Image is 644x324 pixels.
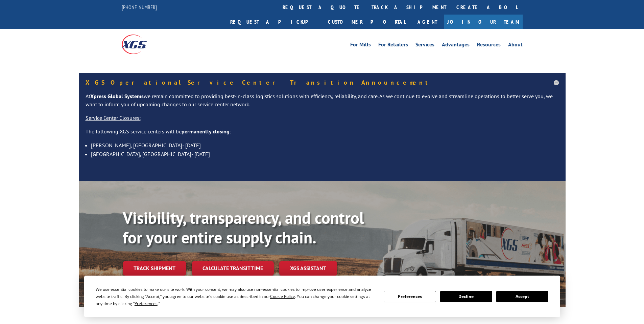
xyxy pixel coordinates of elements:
p: The following XGS service centers will be : [86,128,559,141]
u: Service Center Closures: [86,114,141,121]
a: Resources [477,42,501,49]
a: XGS ASSISTANT [279,261,337,276]
b: Visibility, transparency, and control for your entire supply chain. [123,207,364,248]
div: We use essential cookies to make our site work. With your consent, we may also use non-essential ... [96,286,376,307]
a: Join Our Team [444,15,523,29]
span: Cookie Policy [270,294,295,299]
a: [PHONE_NUMBER] [122,4,157,10]
button: Preferences [384,291,436,302]
a: Services [415,42,434,49]
a: About [508,42,523,49]
button: Decline [440,291,492,302]
a: For Mills [350,42,371,49]
a: Track shipment [123,261,186,275]
a: Agent [411,15,444,29]
a: For Retailers [378,42,408,49]
strong: Xpress Global Systems [90,93,144,100]
strong: permanently closing [182,128,230,135]
a: Calculate transit time [192,261,274,276]
div: Cookie Consent Prompt [84,276,560,317]
h5: XGS Operational Service Center Transition Announcement [86,80,559,86]
a: Advantages [442,42,470,49]
li: [GEOGRAPHIC_DATA], [GEOGRAPHIC_DATA]- [DATE] [91,150,559,158]
a: Customer Portal [323,15,411,29]
button: Accept [496,291,548,302]
p: At we remain committed to providing best-in-class logistics solutions with efficiency, reliabilit... [86,92,559,114]
a: Request a pickup [225,15,323,29]
li: [PERSON_NAME], [GEOGRAPHIC_DATA]- [DATE] [91,141,559,150]
span: Preferences [135,301,158,306]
